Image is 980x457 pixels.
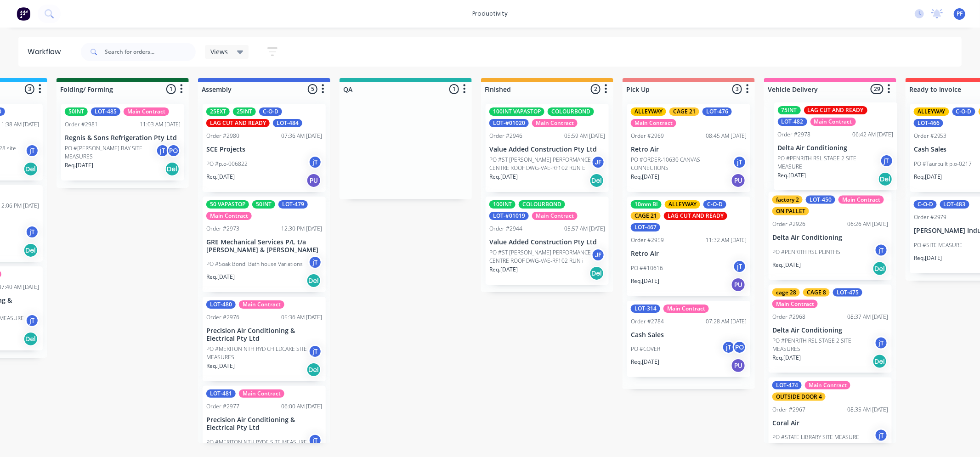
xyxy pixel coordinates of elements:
span: Views [210,47,228,56]
div: Workflow [28,46,65,57]
span: PF [957,10,963,18]
div: productivity [468,7,512,21]
img: Factory [17,7,30,21]
input: Search for orders... [105,43,196,61]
